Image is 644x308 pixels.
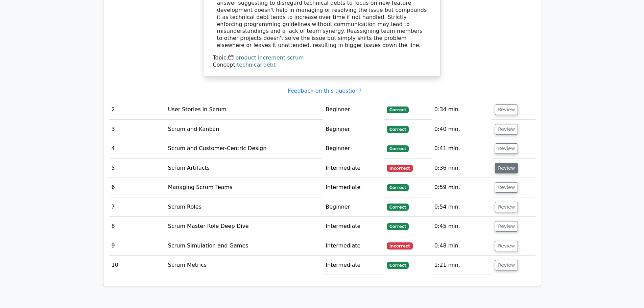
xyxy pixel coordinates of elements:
td: 7 [109,197,165,217]
td: Managing Scrum Teams [165,178,323,197]
td: 0:45 min. [432,217,492,236]
td: Beginner [323,120,384,139]
td: 2 [109,100,165,119]
button: Review [495,221,518,232]
button: Review [495,143,518,154]
td: 6 [109,178,165,197]
td: 1:21 min. [432,256,492,275]
td: Intermediate [323,159,384,178]
td: 0:40 min. [432,120,492,139]
td: Intermediate [323,256,384,275]
td: Intermediate [323,236,384,256]
a: Feedback on this question? [288,88,361,94]
td: 9 [109,236,165,256]
td: Scrum Artifacts [165,159,323,178]
a: product increment scrum [235,54,304,61]
td: Scrum and Customer-Centric Design [165,139,323,158]
span: Correct [387,184,409,191]
button: Review [495,124,518,135]
td: Scrum and Kanban [165,120,323,139]
span: Correct [387,106,409,113]
span: Correct [387,262,409,269]
button: Review [495,260,518,270]
td: Scrum Metrics [165,256,323,275]
td: Beginner [323,197,384,217]
td: Beginner [323,139,384,158]
div: Concept: [213,62,431,69]
button: Review [495,104,518,115]
button: Review [495,241,518,251]
td: 3 [109,120,165,139]
button: Review [495,182,518,193]
td: 0:59 min. [432,178,492,197]
span: Incorrect [387,165,413,171]
button: Review [495,163,518,173]
td: 0:36 min. [432,159,492,178]
td: 5 [109,159,165,178]
span: Correct [387,145,409,152]
td: 4 [109,139,165,158]
span: Correct [387,126,409,133]
span: Correct [387,223,409,230]
td: Intermediate [323,217,384,236]
td: Beginner [323,100,384,119]
td: Scrum Master Role Deep Dive [165,217,323,236]
a: technical debt [237,62,276,68]
button: Review [495,202,518,212]
td: 0:48 min. [432,236,492,256]
td: 0:41 min. [432,139,492,158]
span: Correct [387,204,409,210]
td: 0:54 min. [432,197,492,217]
td: Scrum Roles [165,197,323,217]
span: Incorrect [387,242,413,249]
td: 10 [109,256,165,275]
td: 8 [109,217,165,236]
td: 0:34 min. [432,100,492,119]
td: Scrum Simulation and Games [165,236,323,256]
td: User Stories in Scrum [165,100,323,119]
td: Intermediate [323,178,384,197]
div: Topic: [213,54,431,62]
